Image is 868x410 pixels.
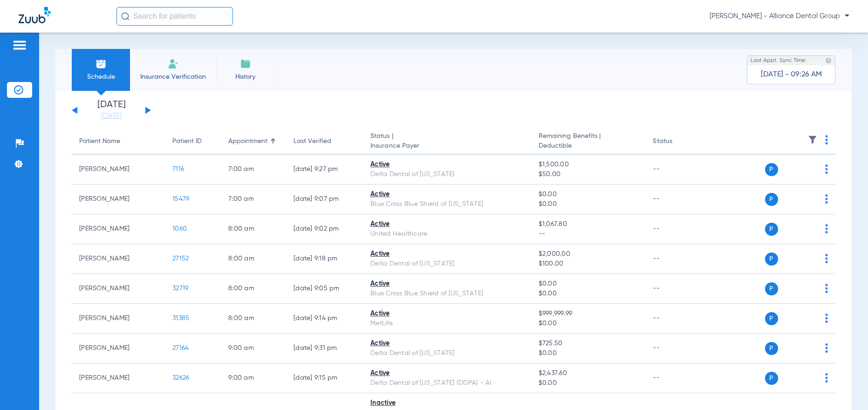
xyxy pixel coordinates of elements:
img: Zuub Logo [19,7,51,23]
td: [PERSON_NAME] [72,244,165,274]
div: Active [370,190,524,199]
span: 31385 [172,315,189,321]
input: Search for patients [116,7,233,26]
div: Delta Dental of [US_STATE] [370,259,524,269]
span: $0.00 [539,199,638,209]
div: Active [370,309,524,319]
td: 9:00 AM [221,334,286,363]
span: Schedule [79,72,123,82]
span: P [765,163,778,176]
span: P [765,253,778,266]
span: Last Appt. Sync Time: [751,56,806,65]
div: Appointment [228,137,279,146]
div: United Healthcare [370,229,524,239]
span: $2,000.00 [539,249,638,259]
td: [PERSON_NAME] [72,155,165,184]
div: Delta Dental of [US_STATE] [370,170,524,179]
div: Patient Name [79,137,157,146]
span: $725.50 [539,339,638,348]
td: -- [645,304,708,334]
span: [DATE] - 09:26 AM [761,70,822,79]
td: 7:00 AM [221,155,286,184]
div: Active [370,219,524,229]
div: Active [370,249,524,259]
span: $1,067.80 [539,219,638,229]
img: last sync help info [825,57,832,64]
a: [DATE] [83,111,139,121]
span: 32719 [172,285,188,292]
td: 8:00 AM [221,274,286,304]
td: [PERSON_NAME] [72,184,165,214]
span: $0.00 [539,378,638,388]
td: [DATE] 9:02 PM [286,214,363,244]
td: [DATE] 9:27 PM [286,155,363,184]
td: [PERSON_NAME] [72,274,165,304]
img: Manual Insurance Verification [168,58,179,69]
span: $50.00 [539,170,638,179]
td: 8:00 AM [221,214,286,244]
div: MetLife [370,319,524,328]
span: P [765,312,778,325]
span: [PERSON_NAME] - Alliance Dental Group [710,12,849,21]
th: Status [645,129,708,155]
span: Deductible [539,141,638,151]
img: group-dot-blue.svg [825,373,828,383]
img: group-dot-blue.svg [825,224,828,233]
td: -- [645,334,708,363]
span: P [765,342,778,355]
td: 7:00 AM [221,184,286,214]
th: Remaining Benefits | [531,129,646,155]
span: History [223,72,267,82]
span: 27164 [172,345,189,351]
span: $999,999.99 [539,309,638,319]
img: Search Icon [121,12,130,20]
img: hamburger-icon [12,40,27,51]
td: -- [645,155,708,184]
span: P [765,223,778,236]
span: $0.00 [539,319,638,328]
td: [PERSON_NAME] [72,214,165,244]
img: filter.svg [808,135,817,144]
div: Last Verified [294,137,355,146]
span: $1,500.00 [539,160,638,170]
div: Patient ID [172,137,213,146]
td: 8:00 AM [221,244,286,274]
td: [DATE] 9:15 PM [286,363,363,393]
span: P [765,372,778,385]
span: P [765,193,778,206]
span: 15479 [172,196,189,202]
div: Blue Cross Blue Shield of [US_STATE] [370,289,524,299]
div: Active [370,279,524,289]
span: $0.00 [539,279,638,289]
img: group-dot-blue.svg [825,194,828,204]
div: Inactive [370,398,524,408]
span: Insurance Verification [137,72,209,82]
td: [PERSON_NAME] [72,363,165,393]
span: $100.00 [539,259,638,269]
img: group-dot-blue.svg [825,343,828,353]
td: [DATE] 9:05 PM [286,274,363,304]
span: Insurance Payer [370,141,524,151]
span: $0.00 [539,348,638,358]
div: Delta Dental of [US_STATE] [370,348,524,358]
td: -- [645,274,708,304]
img: group-dot-blue.svg [825,314,828,323]
span: 27152 [172,255,189,262]
img: Schedule [96,58,107,69]
td: 8:00 AM [221,304,286,334]
li: [DATE] [83,100,139,121]
span: 1060 [172,225,187,232]
div: Last Verified [294,137,331,146]
img: group-dot-blue.svg [825,164,828,174]
span: 32626 [172,375,189,381]
span: $2,437.60 [539,369,638,378]
td: 9:00 AM [221,363,286,393]
td: -- [645,214,708,244]
div: Patient ID [172,137,202,146]
div: Active [370,339,524,348]
img: group-dot-blue.svg [825,254,828,263]
img: History [240,58,251,69]
div: Active [370,160,524,170]
div: Patient Name [79,137,120,146]
td: [PERSON_NAME] [72,304,165,334]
